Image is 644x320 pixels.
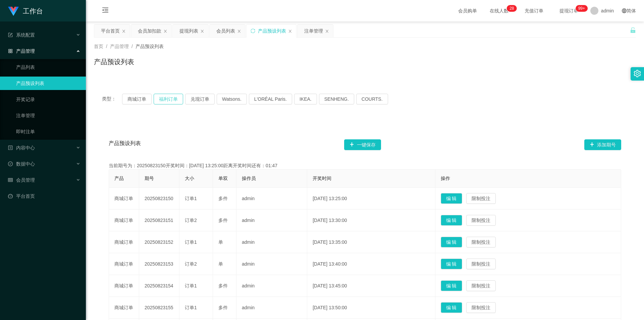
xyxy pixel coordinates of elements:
[139,188,179,210] td: 20250823150
[102,94,122,104] span: 类型：
[218,261,223,267] span: 单
[236,253,307,275] td: admin
[8,161,35,167] span: 数据中心
[236,297,307,319] td: admin
[325,29,329,33] i: 图标: close
[512,5,514,12] p: 8
[441,302,462,313] button: 编 辑
[8,162,13,166] i: 图标: check-circle-o
[16,60,80,74] a: 产品列表
[441,193,462,204] button: 编 辑
[251,29,255,33] i: 图标: sync
[122,94,152,104] button: 商城订单
[139,231,179,253] td: 20250823152
[521,8,547,13] span: 充值订单
[356,94,388,104] button: COURTS.
[114,176,124,181] span: 产品
[307,297,435,319] td: [DATE] 13:50:00
[466,259,496,269] button: 限制投注
[8,32,35,38] span: 系统配置
[8,33,13,37] i: 图标: form
[8,177,35,183] span: 会员管理
[307,231,435,253] td: [DATE] 13:35:00
[8,145,35,150] span: 内容中心
[466,193,496,204] button: 限制投注
[8,145,13,150] i: 图标: profile
[179,25,198,37] div: 提现列表
[185,239,197,245] span: 订单1
[94,44,103,49] span: 首页
[237,29,241,33] i: 图标: close
[441,259,462,269] button: 编 辑
[94,0,117,22] i: 图标: menu-fold
[185,94,215,104] button: 兑现订单
[307,275,435,297] td: [DATE] 13:45:00
[236,275,307,297] td: admin
[441,237,462,247] button: 编 辑
[441,176,450,181] span: 操作
[185,176,194,181] span: 大小
[16,109,80,122] a: 注单管理
[507,5,517,12] sup: 28
[185,196,197,201] span: 订单1
[109,188,139,210] td: 商城订单
[218,218,228,223] span: 多件
[185,218,197,223] span: 订单2
[576,5,588,12] sup: 933
[131,44,133,49] span: /
[441,280,462,291] button: 编 辑
[16,93,80,106] a: 开奖记录
[288,29,292,33] i: 图标: close
[185,305,197,310] span: 订单1
[441,215,462,226] button: 编 辑
[16,77,80,90] a: 产品预设列表
[313,176,331,181] span: 开奖时间
[136,44,164,49] span: 产品预设列表
[8,178,13,182] i: 图标: table
[258,25,286,37] div: 产品预设列表
[8,49,13,53] i: 图标: appstore-o
[139,253,179,275] td: 20250823153
[344,139,381,150] button: 图标: plus一键保存
[622,8,627,13] i: 图标: global
[466,237,496,247] button: 限制投注
[242,176,256,181] span: 操作员
[236,231,307,253] td: admin
[304,25,323,37] div: 注单管理
[110,44,129,49] span: 产品管理
[218,239,223,245] span: 单
[109,139,141,150] span: 产品预设列表
[16,125,80,138] a: 即时注单
[163,29,167,33] i: 图标: close
[109,253,139,275] td: 商城订单
[466,302,496,313] button: 限制投注
[218,305,228,310] span: 多件
[94,57,134,67] h1: 产品预设列表
[109,162,621,169] div: 当前期号为：20250823150开奖时间：[DATE] 13:25:00距离开奖时间还有：01:47
[307,253,435,275] td: [DATE] 13:40:00
[109,210,139,231] td: 商城订单
[200,29,204,33] i: 图标: close
[109,297,139,319] td: 商城订单
[466,215,496,226] button: 限制投注
[8,8,43,13] a: 工作台
[106,44,107,49] span: /
[216,25,235,37] div: 会员列表
[634,70,641,77] i: 图标: setting
[185,283,197,288] span: 订单1
[486,8,512,13] span: 在线人数
[101,25,120,37] div: 平台首页
[294,94,317,104] button: IKEA.
[122,29,126,33] i: 图标: close
[217,94,247,104] button: Watsons.
[218,283,228,288] span: 多件
[145,176,154,181] span: 期号
[584,139,621,150] button: 图标: plus添加期号
[218,176,228,181] span: 单双
[8,48,35,54] span: 产品管理
[154,94,183,104] button: 福利订单
[556,8,582,13] span: 提现订单
[509,5,512,12] p: 2
[236,188,307,210] td: admin
[307,188,435,210] td: [DATE] 13:25:00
